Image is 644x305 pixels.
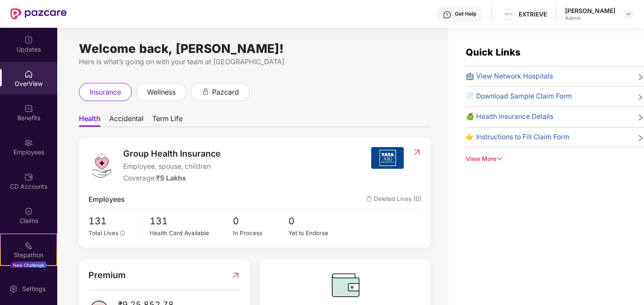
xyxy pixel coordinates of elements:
div: Admin [565,15,615,22]
img: logo [88,152,114,178]
img: svg+xml;base64,PHN2ZyBpZD0iQ0RfQWNjb3VudHMiIGRhdGEtbmFtZT0iQ0QgQWNjb3VudHMiIHhtbG5zPSJodHRwOi8vd3... [24,173,33,181]
span: Total Lives [88,230,118,236]
span: right [637,93,644,102]
span: right [637,113,644,122]
span: 131 [150,214,233,229]
img: svg+xml;base64,PHN2ZyBpZD0iSGVscC0zMngzMiIgeG1sbnM9Imh0dHA6Ly93d3cudzMub3JnLzIwMDAvc3ZnIiB3aWR0aD... [443,10,451,19]
span: Employee, spouse, children [123,161,221,172]
span: ₹5 Lakhs [156,174,186,182]
span: wellness [147,87,176,98]
span: insurance [90,87,121,98]
span: 131 [88,214,130,229]
img: svg+xml;base64,PHN2ZyBpZD0iQmVuZWZpdHMiIHhtbG5zPSJodHRwOi8vd3d3LnczLm9yZy8yMDAwL3N2ZyIgd2lkdGg9Ij... [24,104,33,113]
img: svg+xml;base64,PHN2ZyB4bWxucz0iaHR0cDovL3d3dy53My5vcmcvMjAwMC9zdmciIHdpZHRoPSIyMSIgaGVpZ2h0PSIyMC... [24,241,33,250]
span: Group Health Insurance [123,147,221,161]
div: Yet to Endorse [288,229,344,238]
img: download%20(1).png [502,10,515,18]
div: View More [466,154,644,164]
span: info-circle [120,231,125,236]
div: In Process [233,229,288,238]
span: Premium [88,269,126,282]
img: svg+xml;base64,PHN2ZyBpZD0iQ2xhaW0iIHhtbG5zPSJodHRwOi8vd3d3LnczLm9yZy8yMDAwL3N2ZyIgd2lkdGg9IjIwIi... [24,207,33,216]
img: svg+xml;base64,PHN2ZyBpZD0iVXBkYXRlZCIgeG1sbnM9Imh0dHA6Ly93d3cudzMub3JnLzIwMDAvc3ZnIiB3aWR0aD0iMj... [24,36,33,44]
span: Deleted Lives (0) [366,194,422,205]
img: RedirectIcon [412,148,422,157]
div: Health Card Available [150,229,233,238]
div: Stepathon [1,251,56,259]
span: 🏥 View Network Hospitals [466,71,553,82]
img: svg+xml;base64,PHN2ZyBpZD0iRW1wbG95ZWVzIiB4bWxucz0iaHR0cDovL3d3dy53My5vcmcvMjAwMC9zdmciIHdpZHRoPS... [24,138,33,147]
span: Term Life [152,114,183,127]
span: Quick Links [466,46,520,58]
span: right [637,73,644,82]
span: 👉 Instructions to Fill Claim Form [466,132,569,143]
div: animation [202,88,209,95]
img: RedirectIcon [231,269,240,282]
span: pazcard [212,87,239,98]
div: Coverage: [123,173,221,184]
div: Settings [20,285,48,293]
img: svg+xml;base64,PHN2ZyBpZD0iU2V0dGluZy0yMHgyMCIgeG1sbnM9Imh0dHA6Ly93d3cudzMub3JnLzIwMDAvc3ZnIiB3aW... [9,285,18,293]
span: 🍏 Health Insurance Details [466,112,553,122]
span: 📄 Download Sample Claim Form [466,91,572,102]
div: Here is what’s going on with your team at [GEOGRAPHIC_DATA] [79,56,431,67]
span: right [637,134,644,143]
div: [PERSON_NAME] [565,7,615,15]
img: insurerIcon [371,147,404,169]
span: Accidental [109,114,144,127]
img: svg+xml;base64,PHN2ZyBpZD0iRHJvcGRvd24tMzJ4MzIiIHhtbG5zPSJodHRwOi8vd3d3LnczLm9yZy8yMDAwL3N2ZyIgd2... [625,10,632,17]
span: 0 [288,214,344,229]
img: CDBalanceIcon [270,269,422,302]
span: Health [79,114,101,127]
span: 0 [233,214,288,229]
img: deleteIcon [366,196,372,202]
div: EXTRIEVE [519,10,547,18]
span: down [497,156,503,162]
div: Get Help [455,10,476,17]
span: Employees [88,194,125,205]
div: New Challenge [10,262,47,269]
div: Welcome back, [PERSON_NAME]! [79,45,431,52]
img: svg+xml;base64,PHN2ZyBpZD0iSG9tZSIgeG1sbnM9Imh0dHA6Ly93d3cudzMub3JnLzIwMDAvc3ZnIiB3aWR0aD0iMjAiIG... [24,70,33,79]
img: New Pazcare Logo [10,8,67,20]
